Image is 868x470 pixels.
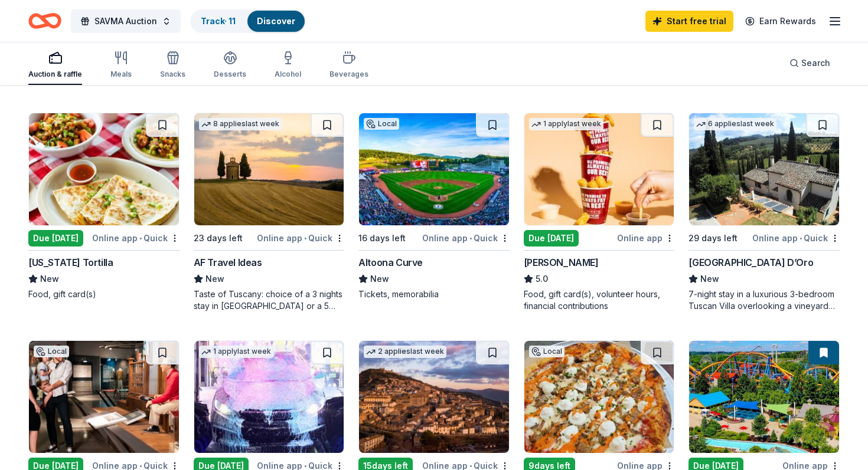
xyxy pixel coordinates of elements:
[139,234,142,243] span: •
[194,341,344,453] img: Image for Tidal Wave Auto Spa
[71,9,181,33] button: SAVMA Auction
[359,113,509,225] img: Image for Altoona Curve
[700,272,719,286] span: New
[688,231,738,245] div: 29 days left
[752,231,840,245] div: Online app Quick
[617,231,674,245] div: Online app
[28,255,113,269] div: [US_STATE] Tortilla
[524,230,579,246] div: Due [DATE]
[536,272,548,286] span: 5.0
[34,346,69,357] div: Local
[358,255,423,269] div: Altoona Curve
[110,70,132,79] div: Meals
[694,118,776,130] div: 6 applies last week
[160,70,185,79] div: Snacks
[359,341,509,453] img: Image for Hill Town Tours
[29,113,179,225] img: Image for California Tortilla
[194,113,345,312] a: Image for AF Travel Ideas8 applieslast week23 days leftOnline app•QuickAF Travel IdeasNewTaste of...
[304,234,306,243] span: •
[370,272,389,286] span: New
[329,46,368,85] button: Beverages
[524,341,674,453] img: Image for Big Burrito Restaurant Group
[201,16,236,26] a: Track· 11
[801,56,830,70] span: Search
[194,288,345,312] div: Taste of Tuscany: choice of a 3 nights stay in [GEOGRAPHIC_DATA] or a 5 night stay in [GEOGRAPHIC...
[329,70,368,79] div: Beverages
[645,11,733,32] a: Start free trial
[257,231,344,245] div: Online app Quick
[205,272,224,286] span: New
[28,70,82,79] div: Auction & raffle
[529,346,564,357] div: Local
[29,341,179,453] img: Image for Heinz History Center
[524,255,599,269] div: [PERSON_NAME]
[214,46,246,85] button: Desserts
[689,341,839,453] img: Image for Dorney Park & Wildwater Kingdom
[469,234,472,243] span: •
[780,51,840,75] button: Search
[524,113,675,312] a: Image for Sheetz1 applylast weekDue [DATE]Online app[PERSON_NAME]5.0Food, gift card(s), volunteer...
[110,46,132,85] button: Meals
[190,9,306,33] button: Track· 11Discover
[738,11,823,32] a: Earn Rewards
[194,231,243,245] div: 23 days left
[275,46,301,85] button: Alcohol
[358,113,510,300] a: Image for Altoona CurveLocal16 days leftOnline app•QuickAltoona CurveNewTickets, memorabilia
[194,113,344,225] img: Image for AF Travel Ideas
[160,46,185,85] button: Snacks
[28,230,83,246] div: Due [DATE]
[364,346,446,358] div: 2 applies last week
[28,7,61,35] a: Home
[94,14,157,28] span: SAVMA Auction
[524,288,675,312] div: Food, gift card(s), volunteer hours, financial contributions
[199,346,273,358] div: 1 apply last week
[688,113,840,312] a: Image for Villa Sogni D’Oro6 applieslast week29 days leftOnline app•Quick[GEOGRAPHIC_DATA] D’OroN...
[28,288,180,300] div: Food, gift card(s)
[199,118,282,130] div: 8 applies last week
[275,70,301,79] div: Alcohol
[689,113,839,225] img: Image for Villa Sogni D’Oro
[358,231,406,245] div: 16 days left
[422,231,510,245] div: Online app Quick
[194,255,262,269] div: AF Travel Ideas
[364,118,399,130] div: Local
[688,288,840,312] div: 7-night stay in a luxurious 3-bedroom Tuscan Villa overlooking a vineyard and the ancient walled ...
[214,70,246,79] div: Desserts
[529,118,603,130] div: 1 apply last week
[358,288,510,300] div: Tickets, memorabilia
[28,46,82,85] button: Auction & raffle
[257,16,295,26] a: Discover
[40,272,59,286] span: New
[800,234,802,243] span: •
[524,113,674,225] img: Image for Sheetz
[688,255,813,269] div: [GEOGRAPHIC_DATA] D’Oro
[28,113,180,300] a: Image for California TortillaDue [DATE]Online app•Quick[US_STATE] TortillaNewFood, gift card(s)
[92,231,180,245] div: Online app Quick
